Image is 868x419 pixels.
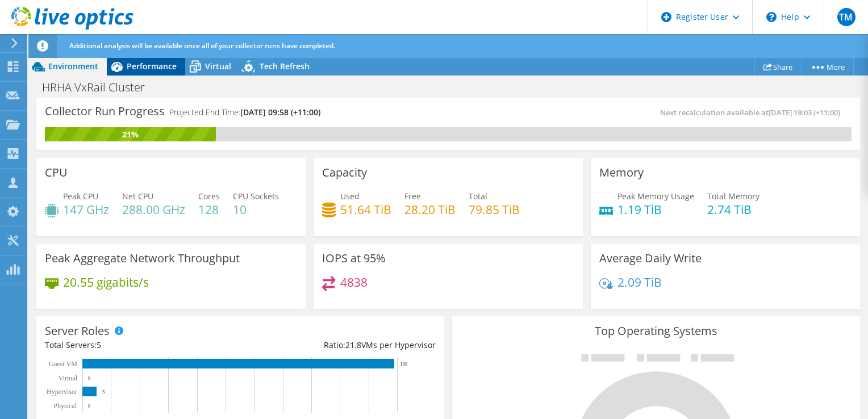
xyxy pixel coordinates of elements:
[198,191,220,202] span: Cores
[88,375,91,381] text: 0
[53,402,77,410] text: Physical
[340,276,368,288] h4: 4838
[769,107,840,118] span: [DATE] 19:03 (+11:00)
[63,203,109,216] h4: 147 GHz
[599,252,702,265] h3: Average Daily Write
[801,58,854,76] a: More
[233,191,279,202] span: CPU Sockets
[400,361,408,367] text: 109
[754,58,802,76] a: Share
[69,41,335,51] span: Additional analysis will be available once all of your collector runs have completed.
[48,61,98,72] span: Environment
[122,203,185,216] h4: 288.00 GHz
[707,203,759,216] h4: 2.74 TiB
[837,8,856,26] span: TM
[63,191,98,202] span: Peak CPU
[660,107,846,118] span: Next recalculation available at
[240,107,320,118] span: [DATE] 09:58 (+11:00)
[766,12,777,22] svg: \n
[122,191,153,202] span: Net CPU
[617,191,694,202] span: Peak Memory Usage
[404,203,456,216] h4: 28.20 TiB
[37,81,162,94] h1: HRHA VxRail Cluster
[240,339,436,351] div: Ratio: VMs per Hypervisor
[469,191,487,202] span: Total
[340,191,360,202] span: Used
[198,203,220,216] h4: 128
[322,166,367,179] h3: Capacity
[205,61,231,72] span: Virtual
[59,374,78,382] text: Virtual
[127,61,177,72] span: Performance
[97,340,101,350] span: 5
[469,203,520,216] h4: 79.85 TiB
[345,340,361,350] span: 21.8
[617,203,694,216] h4: 1.19 TiB
[45,252,240,265] h3: Peak Aggregate Network Throughput
[45,128,216,141] div: 21%
[102,389,105,395] text: 5
[169,106,320,119] h4: Projected End Time:
[340,203,391,216] h4: 51.64 TiB
[63,276,149,288] h4: 20.55 gigabits/s
[49,360,77,368] text: Guest VM
[45,166,68,179] h3: CPU
[599,166,644,179] h3: Memory
[617,276,662,288] h4: 2.09 TiB
[45,339,240,351] div: Total Servers:
[707,191,759,202] span: Total Memory
[47,388,77,396] text: Hypervisor
[322,252,386,265] h3: IOPS at 95%
[461,325,852,337] h3: Top Operating Systems
[404,191,421,202] span: Free
[88,403,91,409] text: 0
[233,203,279,216] h4: 10
[260,61,310,72] span: Tech Refresh
[45,325,110,337] h3: Server Roles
